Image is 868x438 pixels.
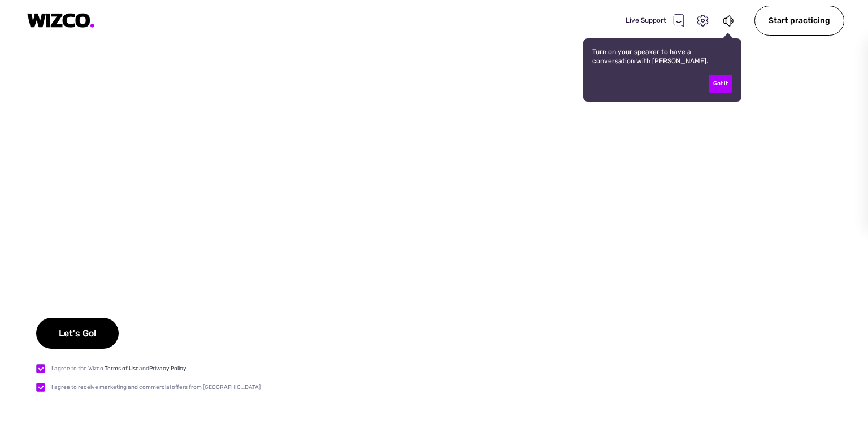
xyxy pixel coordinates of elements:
a: Privacy Policy [149,365,186,372]
div: Let's Go! [36,318,119,349]
div: Live Support [626,14,684,27]
a: Terms of Use [105,365,139,372]
div: I agree to the Wizco and [51,364,186,373]
div: Start practicing [754,6,844,36]
img: logo [27,13,95,28]
div: Turn on your speaker to have a conversation with [PERSON_NAME]. [583,38,741,102]
div: I agree to receive marketing and commercial offers from [GEOGRAPHIC_DATA] [51,383,261,392]
div: Got it [709,75,732,93]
